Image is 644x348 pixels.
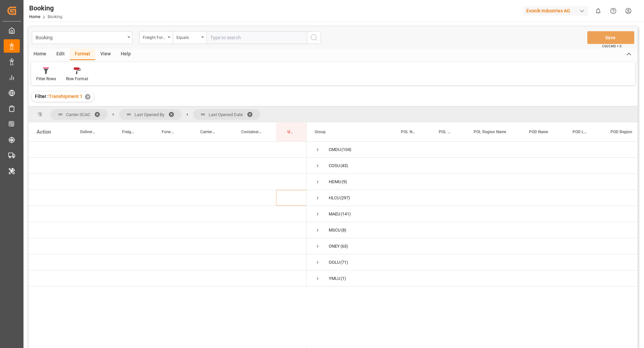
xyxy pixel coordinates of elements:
span: POL Region Name [474,130,506,134]
span: Filter : [35,94,49,99]
div: Format [70,49,95,60]
div: Help [116,49,136,60]
div: Row Format [66,76,88,82]
div: HLCU [329,190,339,206]
span: Delivery No. [80,130,97,134]
button: search button [307,31,321,44]
div: Filter Rows [36,76,56,82]
span: Last Opened By [135,112,164,117]
div: ✕ [85,94,91,100]
span: (8) [341,222,346,238]
span: Freight Forwarder's Reference No. [122,130,136,134]
span: (141) [341,206,351,222]
span: (71) [340,255,348,270]
div: MAEU [329,206,340,222]
button: open menu [32,31,132,44]
div: Action [37,129,51,135]
div: HDMU [329,174,341,190]
div: OOLU [329,255,340,270]
div: Edit [51,49,70,60]
span: Group [315,130,326,134]
span: (63) [340,239,348,254]
div: Evonik Industries AG [524,6,588,16]
div: MSCU [329,222,340,238]
span: (1) [341,271,346,286]
div: Press SPACE to select this row. [29,270,307,287]
span: Forwarder Name [162,130,175,134]
div: Equals [176,33,199,41]
div: Press SPACE to select this row. [29,206,307,222]
span: (43) [340,158,348,173]
span: Carrier SCAC [66,112,90,117]
span: (104) [341,142,352,157]
div: Press SPACE to select this row. [29,174,307,190]
div: CMDU [329,142,341,157]
span: Update Last Opened By [287,130,292,134]
input: Type to search [206,31,307,44]
span: Transhipment 1 [49,94,83,99]
span: Container No. [241,130,262,134]
div: ONEY [329,239,340,254]
div: View [95,49,116,60]
span: (9) [342,174,347,190]
div: Press SPACE to select this row. [29,222,307,238]
div: Press SPACE to select this row. [29,190,307,206]
div: Home [29,49,51,60]
div: Press SPACE to select this row. [29,238,307,254]
div: YMLU [329,271,340,286]
div: Press SPACE to select this row. [29,254,307,270]
span: POL Name [401,130,417,134]
span: POL Locode [439,130,451,134]
span: Carrier Booking No. [200,130,216,134]
button: Save [587,31,634,44]
div: Freight Forwarder's Reference No. [143,33,166,41]
div: Press SPACE to select this row. [29,158,307,174]
div: COSU [329,158,340,173]
button: open menu [173,31,206,44]
span: POD Region [610,130,632,134]
div: Booking [36,33,125,41]
span: Last Opened Date [209,112,243,117]
span: POD Name [529,130,548,134]
a: Home [29,14,40,19]
button: Evonik Industries AG [524,4,591,17]
div: Press SPACE to select this row. [29,142,307,158]
button: show 0 new notifications [591,3,606,18]
span: (297) [340,190,350,206]
button: open menu [139,31,173,44]
span: POD Locode [573,130,588,134]
span: Ctrl/CMD + S [602,44,622,49]
div: Booking [29,3,62,13]
button: Help Center [606,3,621,18]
